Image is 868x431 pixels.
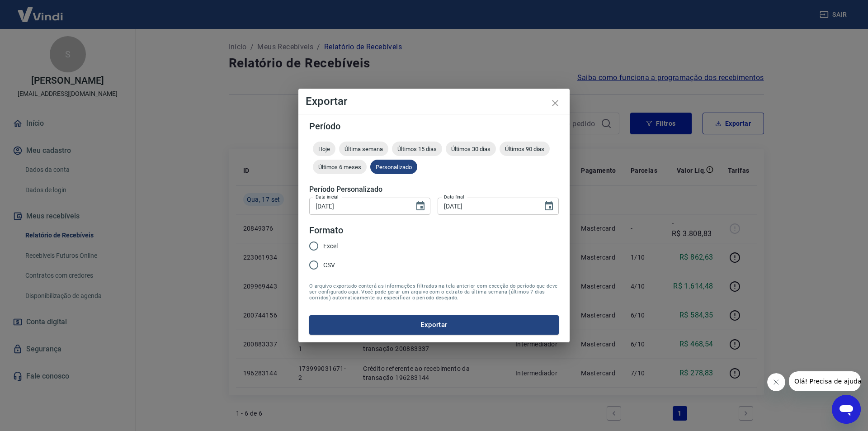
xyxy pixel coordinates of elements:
span: Personalizado [370,164,417,171]
span: CSV [323,260,335,270]
h5: Período Personalizado [309,185,559,194]
label: Data inicial [316,194,339,200]
button: close [544,92,566,114]
span: Hoje [313,146,335,152]
h4: Exportar [306,96,562,107]
div: Personalizado [370,160,417,174]
iframe: Fechar mensagem [767,373,785,391]
div: Hoje [313,142,335,156]
div: Últimos 6 meses [313,160,367,174]
span: Olá! Precisa de ajuda? [5,6,76,14]
div: Últimos 30 dias [446,142,496,156]
span: O arquivo exportado conterá as informações filtradas na tela anterior com exceção do período que ... [309,283,559,301]
h5: Período [309,122,559,131]
div: Últimos 15 dias [392,142,442,156]
span: Últimos 30 dias [446,146,496,152]
div: Última semana [339,142,388,156]
button: Choose date, selected date is 17 de set de 2025 [411,197,429,215]
span: Últimos 15 dias [392,146,442,152]
span: Últimos 90 dias [500,146,550,152]
input: DD/MM/YYYY [438,198,536,214]
button: Exportar [309,315,559,334]
div: Últimos 90 dias [500,142,550,156]
input: DD/MM/YYYY [309,198,408,214]
span: Excel [323,242,338,251]
iframe: Botão para abrir a janela de mensagens [832,395,861,424]
label: Data final [444,194,464,200]
button: Choose date, selected date is 17 de set de 2025 [540,197,558,215]
iframe: Mensagem da empresa [789,371,861,391]
span: Últimos 6 meses [313,164,367,171]
legend: Formato [309,224,343,237]
span: Última semana [339,146,388,152]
